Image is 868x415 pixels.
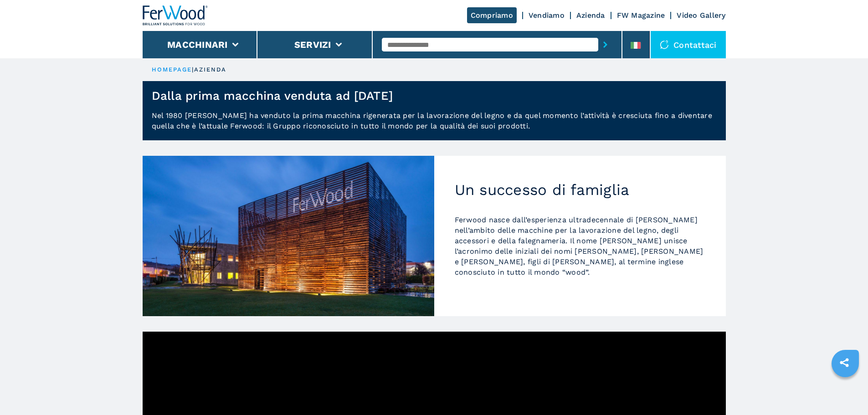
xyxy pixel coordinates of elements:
[152,66,192,73] a: HOMEPAGE
[598,34,612,55] button: submit-button
[576,11,605,20] a: Azienda
[294,39,331,50] button: Servizi
[143,110,726,140] p: Nel 1980 [PERSON_NAME] ha venduto la prima macchina rigenerata per la lavorazione del legno e da ...
[829,374,861,408] iframe: Chat
[192,66,194,73] span: |
[660,40,669,49] img: Contattaci
[143,5,208,26] img: Ferwood
[617,11,665,20] a: FW Magazine
[143,156,434,316] img: Un successo di famiglia
[152,88,393,103] h1: Dalla prima macchina venduta ad [DATE]
[455,181,705,199] h2: Un successo di famiglia
[651,31,726,58] div: Contattaci
[167,39,228,50] button: Macchinari
[677,11,725,20] a: Video Gallery
[833,351,856,374] a: sharethis
[529,11,565,20] a: Vendiamo
[467,7,517,23] a: Compriamo
[194,66,227,74] p: azienda
[455,215,705,277] p: Ferwood nasce dall’esperienza ultradecennale di [PERSON_NAME] nell’ambito delle macchine per la l...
